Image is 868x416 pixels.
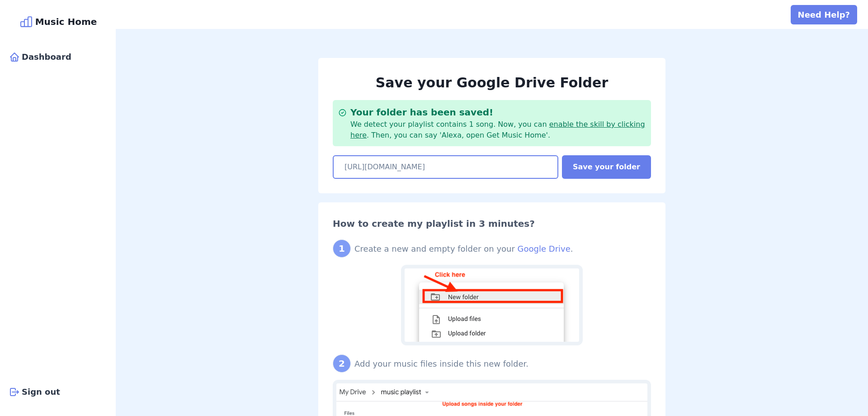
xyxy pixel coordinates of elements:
[5,382,110,402] button: Sign out
[791,11,857,19] a: Need Help?
[5,47,110,67] a: Dashboard
[518,244,571,253] a: Google Drive
[333,217,651,230] h2: How to create my playlist in 3 minutes?
[333,72,651,93] h1: Save your Google Drive Folder
[401,265,583,345] img: Create a new folder
[354,243,573,255] div: Create a new and empty folder on your .
[5,14,110,29] div: Music Home
[333,155,558,179] input: Add your Google Drive Music folder here
[333,239,351,258] div: 1
[350,105,646,119] div: Your folder has been saved!
[562,155,651,179] button: Save your folder
[333,354,351,373] div: 2
[791,5,857,24] button: Need Help?
[350,119,646,141] div: We detect your playlist contains 1 song. Now, you can . Then, you can say 'Alexa, open Get Music ...
[354,358,528,370] div: Add your music files inside this new folder.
